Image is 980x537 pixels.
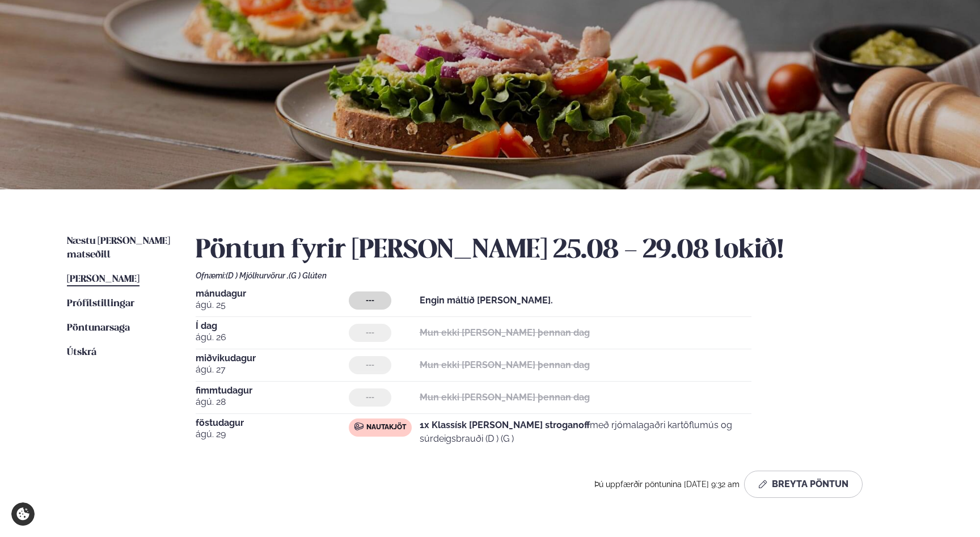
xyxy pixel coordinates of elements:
a: Pöntunarsaga [67,322,130,335]
img: beef.svg [354,422,364,431]
span: Útskrá [67,348,96,357]
span: (D ) Mjólkurvörur , [226,271,289,280]
strong: Mun ekki [PERSON_NAME] þennan dag [420,327,590,338]
span: --- [366,296,374,305]
strong: Mun ekki [PERSON_NAME] þennan dag [420,360,590,370]
span: Þú uppfærðir pöntunina [DATE] 9:32 am [594,480,740,489]
span: ágú. 28 [196,395,349,409]
a: Cookie settings [11,502,35,526]
strong: Mun ekki [PERSON_NAME] þennan dag [420,392,590,403]
a: Næstu [PERSON_NAME] matseðill [67,235,173,262]
strong: Engin máltíð [PERSON_NAME]. [420,295,553,306]
span: --- [366,328,374,337]
span: Næstu [PERSON_NAME] matseðill [67,236,170,260]
p: með rjómalagaðri kartöflumús og súrdeigsbrauði (D ) (G ) [420,418,751,446]
div: Ofnæmi: [196,271,914,280]
h2: Pöntun fyrir [PERSON_NAME] 25.08 - 29.08 lokið! [196,235,914,267]
span: --- [366,393,374,402]
span: miðvikudagur [196,354,349,363]
a: Útskrá [67,346,96,360]
a: Prófílstillingar [67,297,134,311]
span: --- [366,361,374,370]
span: föstudagur [196,418,349,428]
span: (G ) Glúten [289,271,327,280]
span: ágú. 29 [196,428,349,441]
span: ágú. 25 [196,298,349,312]
span: Í dag [196,322,349,331]
span: Pöntunarsaga [67,323,130,333]
span: ágú. 26 [196,331,349,344]
span: [PERSON_NAME] [67,274,140,284]
a: [PERSON_NAME] [67,273,140,286]
strong: 1x Klassísk [PERSON_NAME] stroganoff [420,420,590,430]
span: mánudagur [196,289,349,298]
span: ágú. 27 [196,363,349,377]
button: Breyta Pöntun [744,471,863,498]
span: fimmtudagur [196,386,349,395]
span: Prófílstillingar [67,299,134,308]
span: Nautakjöt [366,423,406,432]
